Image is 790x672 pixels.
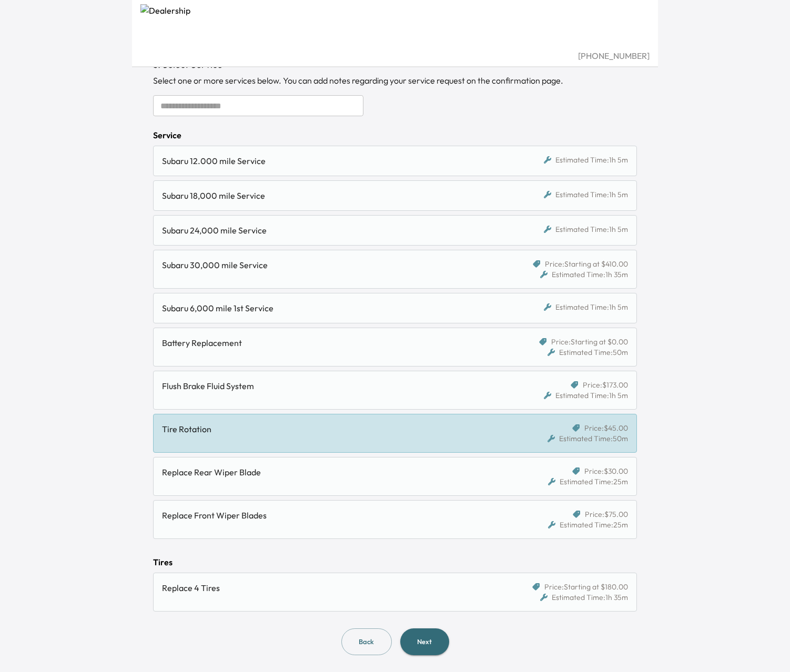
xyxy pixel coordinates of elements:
[583,380,628,390] span: Price: $173.00
[162,155,503,167] div: Subaru 12.000 mile Service
[162,582,503,594] div: Replace 4 Tires
[400,628,449,655] button: Next
[162,259,503,271] div: Subaru 30,000 mile Service
[544,189,628,200] div: Estimated Time: 1h 5m
[551,337,628,347] span: Price: Starting at $0.00
[540,592,628,603] div: Estimated Time: 1h 35m
[162,380,503,392] div: Flush Brake Fluid System
[341,628,392,655] button: Back
[162,337,503,349] div: Battery Replacement
[585,509,628,520] span: Price: $75.00
[584,466,628,476] span: Price: $30.00
[140,4,650,49] img: Dealership
[545,259,628,269] span: Price: Starting at $410.00
[153,129,637,141] div: Service
[548,476,628,487] div: Estimated Time: 25m
[544,155,628,165] div: Estimated Time: 1h 5m
[548,433,628,444] div: Estimated Time: 50m
[540,269,628,280] div: Estimated Time: 1h 35m
[544,302,628,312] div: Estimated Time: 1h 5m
[548,520,628,530] div: Estimated Time: 25m
[153,74,637,87] div: Select one or more services below. You can add notes regarding your service request on the confir...
[162,509,503,522] div: Replace Front Wiper Blades
[162,466,503,478] div: Replace Rear Wiper Blade
[548,347,628,358] div: Estimated Time: 50m
[584,423,628,433] span: Price: $45.00
[162,423,503,435] div: Tire Rotation
[162,189,503,202] div: Subaru 18,000 mile Service
[140,49,650,62] div: [PHONE_NUMBER]
[544,582,628,592] span: Price: Starting at $180.00
[162,302,503,314] div: Subaru 6,000 mile 1st Service
[153,556,637,568] div: Tires
[544,224,628,235] div: Estimated Time: 1h 5m
[162,224,503,237] div: Subaru 24,000 mile Service
[544,390,628,401] div: Estimated Time: 1h 5m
